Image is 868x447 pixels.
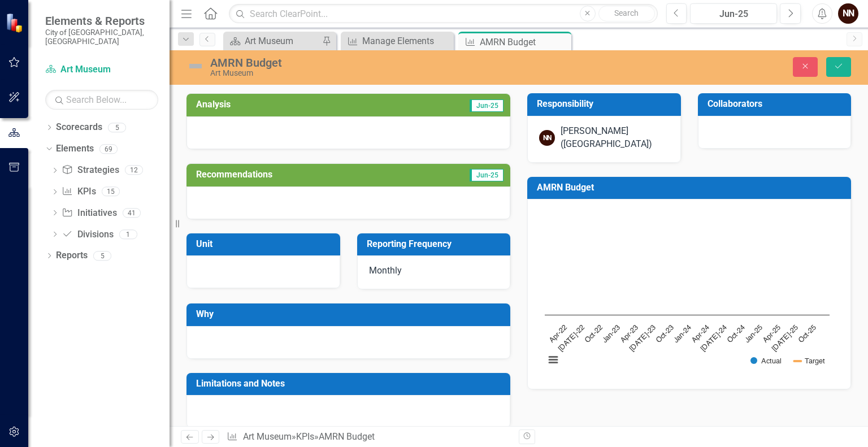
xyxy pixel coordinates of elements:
[243,431,292,442] a: Art Museum
[690,3,777,24] button: Jun-25
[6,13,25,33] img: ClearPoint Strategy
[619,324,640,344] text: Apr-23
[357,255,511,289] div: Monthly
[694,7,773,21] div: Jun-25
[56,142,94,155] a: Elements
[125,166,143,175] div: 12
[62,207,116,220] a: Initiatives
[537,99,675,109] h3: Responsibility
[196,239,335,249] h3: Unit
[548,324,568,344] text: Apr-22
[601,324,622,344] text: Jan-23
[762,324,782,344] text: Apr-25
[598,6,655,21] button: Search
[470,169,504,181] span: Jun-25
[123,208,141,218] div: 41
[62,228,113,241] a: Divisions
[45,28,158,46] small: City of [GEOGRAPHIC_DATA], [GEOGRAPHIC_DATA]
[561,125,669,151] div: [PERSON_NAME] ([GEOGRAPHIC_DATA])
[628,324,658,353] text: [DATE]-23
[196,379,505,389] h3: Limitations and Notes
[539,130,555,146] div: NN
[557,324,587,353] text: [DATE]-22
[56,121,102,134] a: Scorecards
[196,99,349,110] h3: Analysis
[700,324,729,353] text: [DATE]-24
[797,324,818,344] text: Oct-25
[771,324,800,353] text: [DATE]-25
[537,183,845,193] h3: AMRN Budget
[102,187,120,197] div: 15
[794,357,825,365] button: Show Target
[655,324,675,344] text: Oct-23
[245,34,319,48] div: Art Museum
[726,324,747,344] text: Oct-24
[108,123,126,132] div: 5
[584,324,604,344] text: Oct-22
[119,229,137,239] div: 1
[210,69,554,77] div: Art Museum
[470,99,504,112] span: Jun-25
[672,324,693,344] text: Jan-24
[367,239,505,249] h3: Reporting Frequency
[691,324,711,344] text: Apr-24
[838,3,858,24] button: NN
[196,309,505,319] h3: Why
[196,170,407,180] h3: Recommendations
[344,34,451,48] a: Manage Elements
[362,34,451,48] div: Manage Elements
[45,90,158,110] input: Search Below...
[210,57,554,69] div: AMRN Budget
[480,35,568,49] div: AMRN Budget
[545,352,561,368] button: View chart menu, Chart
[296,431,314,442] a: KPIs
[708,99,846,109] h3: Collaborators
[539,208,839,377] div: Chart. Highcharts interactive chart.
[62,185,96,198] a: KPIs
[319,431,375,442] div: AMRN Budget
[62,164,119,177] a: Strategies
[186,57,205,75] img: Not Defined
[750,357,782,365] button: Show Actual
[614,8,639,18] span: Search
[56,249,88,262] a: Reports
[227,431,510,444] div: » »
[93,251,111,261] div: 5
[744,324,764,344] text: Jan-25
[45,63,158,76] a: Art Museum
[229,4,657,24] input: Search ClearPoint...
[539,208,835,377] svg: Interactive chart
[99,144,118,154] div: 69
[226,34,319,48] a: Art Museum
[45,14,158,28] span: Elements & Reports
